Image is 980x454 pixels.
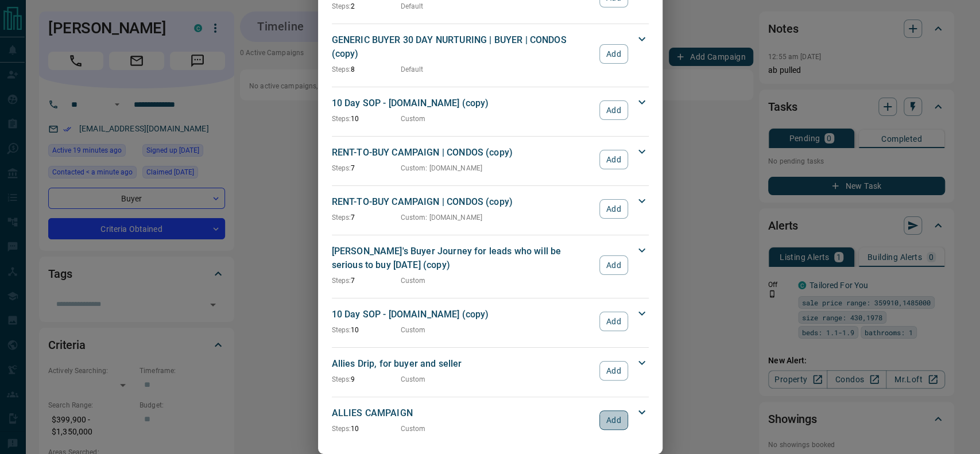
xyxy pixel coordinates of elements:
p: 9 [332,374,401,385]
div: GENERIC BUYER 30 DAY NURTURING | BUYER | CONDOS (copy)Steps:8DefaultAdd [332,31,649,77]
button: Add [599,44,627,64]
button: Add [599,410,627,430]
div: [PERSON_NAME]'s Buyer Journey for leads who will be serious to buy [DATE] (copy)Steps:7CustomAdd [332,242,649,288]
p: 10 [332,114,401,124]
p: Custom [401,374,426,385]
p: [PERSON_NAME]'s Buyer Journey for leads who will be serious to buy [DATE] (copy) [332,245,594,272]
p: Custom : [DOMAIN_NAME] [401,163,482,173]
span: Steps: [332,164,351,172]
div: RENT-TO-BUY CAMPAIGN | CONDOS (copy)Steps:7Custom: [DOMAIN_NAME]Add [332,143,649,176]
p: ALLIES CAMPAIGN [332,406,594,420]
span: Steps: [332,214,351,222]
div: 10 Day SOP - [DOMAIN_NAME] (copy)Steps:10CustomAdd [332,94,649,126]
p: 7 [332,212,401,223]
p: 10 Day SOP - [DOMAIN_NAME] (copy) [332,96,594,110]
p: 10 [332,424,401,434]
p: 7 [332,275,401,286]
div: Allies Drip, for buyer and sellerSteps:9CustomAdd [332,355,649,387]
p: Custom [401,114,426,124]
div: ALLIES CAMPAIGNSteps:10CustomAdd [332,404,649,436]
span: Steps: [332,425,351,433]
span: Steps: [332,115,351,123]
p: 8 [332,64,401,75]
p: Default [401,64,424,75]
span: Steps: [332,326,351,334]
p: 10 Day SOP - [DOMAIN_NAME] (copy) [332,308,594,321]
span: Steps: [332,277,351,285]
span: Steps: [332,375,351,383]
button: Add [599,255,627,275]
button: Add [599,361,627,381]
p: RENT-TO-BUY CAMPAIGN | CONDOS (copy) [332,146,594,160]
div: 10 Day SOP - [DOMAIN_NAME] (copy)Steps:10CustomAdd [332,305,649,337]
p: 2 [332,1,401,11]
p: Custom : [DOMAIN_NAME] [401,212,482,223]
p: Allies Drip, for buyer and seller [332,357,594,371]
div: RENT-TO-BUY CAMPAIGN | CONDOS (copy)Steps:7Custom: [DOMAIN_NAME]Add [332,193,649,225]
button: Add [599,100,627,120]
p: Custom [401,325,426,335]
p: GENERIC BUYER 30 DAY NURTURING | BUYER | CONDOS (copy) [332,33,594,61]
p: Default [401,1,424,11]
button: Add [599,199,627,219]
p: RENT-TO-BUY CAMPAIGN | CONDOS (copy) [332,195,594,209]
p: Custom [401,424,426,434]
span: Steps: [332,2,351,10]
p: Custom [401,275,426,286]
p: 10 [332,325,401,335]
button: Add [599,150,627,169]
button: Add [599,312,627,331]
p: 7 [332,163,401,173]
span: Steps: [332,65,351,73]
